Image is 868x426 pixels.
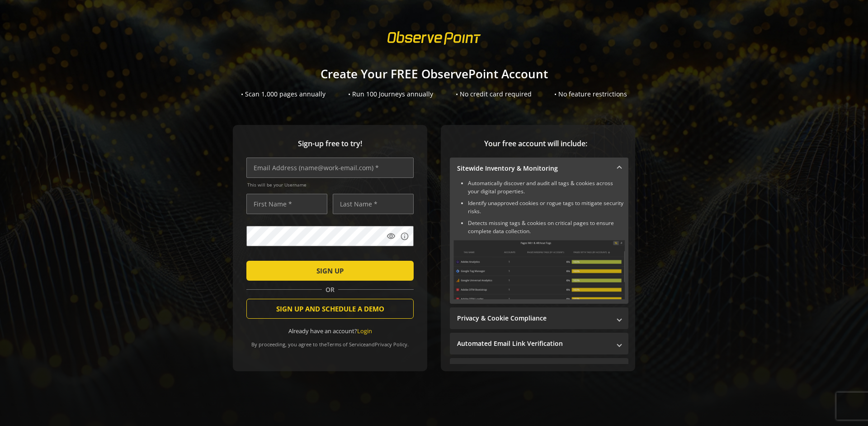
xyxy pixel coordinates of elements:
[246,158,414,178] input: Email Address (name@work-email.com) *
[456,90,532,99] div: • No credit card required
[450,307,628,329] mat-expansion-panel-header: Privacy & Cookie Compliance
[453,240,625,299] img: Sitewide Inventory & Monitoring
[333,194,414,214] input: Last Name *
[246,327,414,335] div: Already have an account?
[457,314,610,323] mat-panel-title: Privacy & Cookie Compliance
[554,90,627,99] div: • No feature restrictions
[246,299,414,319] button: SIGN UP AND SCHEDULE A DEMO
[468,179,625,196] li: Automatically discover and audit all tags & cookies across your digital properties.
[316,263,344,279] span: SIGN UP
[450,158,628,179] mat-expansion-panel-header: Sitewide Inventory & Monitoring
[357,327,372,335] a: Login
[450,139,622,149] span: Your free account will include:
[468,219,625,235] li: Detects missing tags & cookies on critical pages to ensure complete data collection.
[450,179,628,304] div: Sitewide Inventory & Monitoring
[247,182,414,188] span: This will be your Username
[400,232,409,241] mat-icon: info
[246,261,414,281] button: SIGN UP
[327,341,366,348] a: Terms of Service
[387,232,396,241] mat-icon: visibility
[276,301,384,317] span: SIGN UP AND SCHEDULE A DEMO
[457,339,610,348] mat-panel-title: Automated Email Link Verification
[241,90,325,99] div: • Scan 1,000 pages annually
[468,199,625,215] li: Identify unapproved cookies or rogue tags to mitigate security risks.
[450,358,628,380] mat-expansion-panel-header: Performance Monitoring with Web Vitals
[450,333,628,354] mat-expansion-panel-header: Automated Email Link Verification
[322,285,338,294] span: OR
[246,139,414,149] span: Sign-up free to try!
[246,335,414,348] div: By proceeding, you agree to the and .
[246,194,327,214] input: First Name *
[457,164,610,173] mat-panel-title: Sitewide Inventory & Monitoring
[348,90,433,99] div: • Run 100 Journeys annually
[375,341,407,348] a: Privacy Policy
